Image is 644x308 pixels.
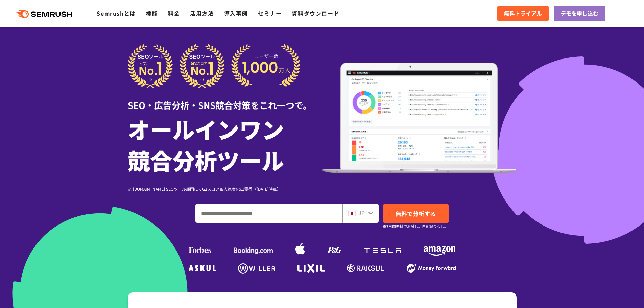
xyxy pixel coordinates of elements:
[396,209,436,218] span: 無料で分析する
[97,9,136,17] a: Semrushとは
[128,186,322,192] div: ※ [DOMAIN_NAME] SEOツール部門にてG2スコア＆人気度No.1獲得（[DATE]時点）
[168,9,180,17] a: 料金
[128,88,322,112] div: SEO・広告分析・SNS競合対策をこれ一つで。
[224,9,248,17] a: 導入事例
[292,9,339,17] a: 資料ダウンロード
[258,9,282,17] a: セミナー
[497,6,549,21] a: 無料トライアル
[358,209,365,217] span: JP
[383,223,448,230] small: ※7日間無料でお試し。自動課金なし。
[504,9,542,18] span: 無料トライアル
[383,204,449,223] a: 無料で分析する
[128,113,322,175] h1: オールインワン 競合分析ツール
[554,6,605,21] a: デモを申し込む
[560,9,598,18] span: デモを申し込む
[146,9,158,17] a: 機能
[190,9,214,17] a: 活用方法
[196,204,342,222] input: ドメイン、キーワードまたはURLを入力してください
